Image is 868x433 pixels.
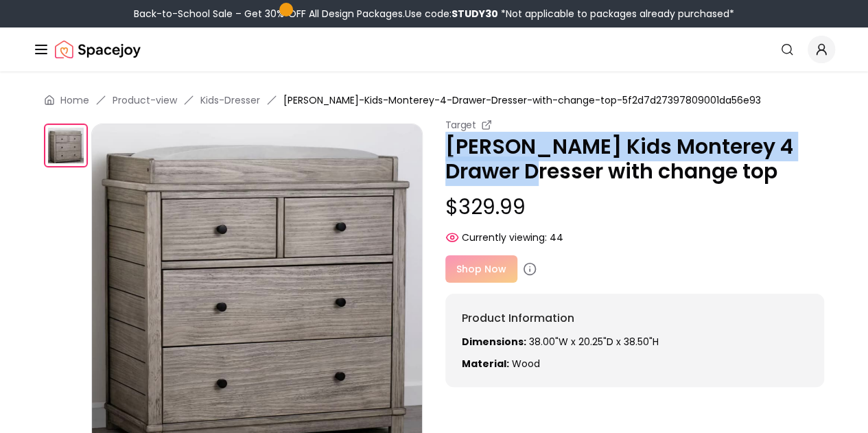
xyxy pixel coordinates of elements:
[451,7,498,21] b: STUDY30
[200,93,260,107] a: Kids-Dresser
[462,335,808,349] p: 38.00"W x 20.25"D x 38.50"H
[405,7,498,21] span: Use code:
[55,36,141,63] img: Spacejoy Logo
[445,195,825,220] p: $329.99
[44,93,824,107] nav: breadcrumb
[550,231,563,244] span: 44
[445,134,825,184] p: [PERSON_NAME] Kids Monterey 4 Drawer Dresser with change top
[134,7,734,21] div: Back-to-School Sale – Get 30% OFF All Design Packages.
[445,118,476,132] small: Target
[113,93,177,107] a: Product-view
[283,93,761,107] span: [PERSON_NAME]-Kids-Monterey-4-Drawer-Dresser-with-change-top-5f2d7d27397809001da56e93
[462,231,547,244] span: Currently viewing:
[462,335,526,349] strong: Dimensions:
[33,27,835,71] nav: Global
[55,36,141,63] a: Spacejoy
[60,93,89,107] a: Home
[498,7,734,21] span: *Not applicable to packages already purchased*
[44,124,88,167] img: https://storage.googleapis.com/spacejoy-main/assets/5f2d7d27397809001da56e93/product_0_o5dkg0oi3a2
[512,357,540,371] span: Wood
[462,357,509,371] strong: Material:
[462,310,808,327] h6: Product Information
